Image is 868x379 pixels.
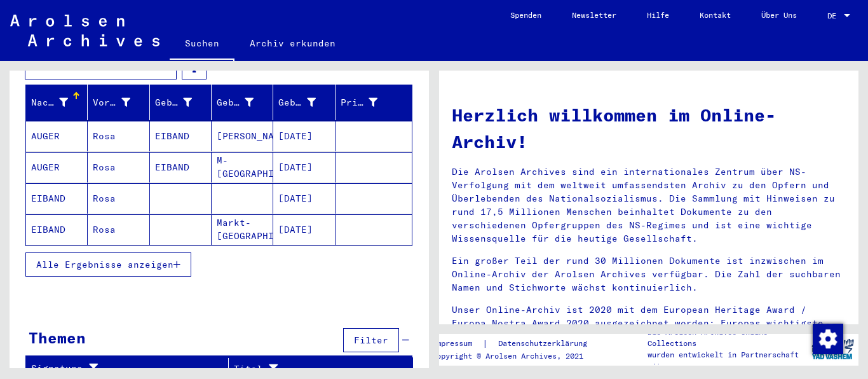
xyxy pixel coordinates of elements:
[212,214,273,245] mat-cell: Markt-[GEOGRAPHIC_DATA]
[150,152,212,183] mat-cell: EIBAND
[273,183,335,214] mat-cell: [DATE]
[234,28,351,59] a: Archiv erkunden
[341,92,397,113] div: Prisoner #
[234,359,397,379] div: Titel
[31,362,212,375] div: Signature
[150,85,212,120] mat-header-cell: Geburtsname
[813,324,843,354] img: Zustimmung ändern
[36,259,173,270] span: Alle Ergebnisse anzeigen
[341,96,377,109] div: Prisoner #
[273,214,335,245] mat-cell: [DATE]
[452,102,846,155] h1: Herzlich willkommen im Online-Archiv!
[29,326,86,349] div: Themen
[31,96,68,109] div: Nachname
[336,85,412,120] mat-header-cell: Prisoner #
[88,85,149,120] mat-header-cell: Vorname
[88,214,149,245] mat-cell: Rosa
[26,152,88,183] mat-cell: AUGER
[234,362,381,376] div: Titel
[343,328,399,352] button: Filter
[88,152,149,183] mat-cell: Rosa
[88,183,149,214] mat-cell: Rosa
[273,121,335,151] mat-cell: [DATE]
[452,165,846,245] p: Die Arolsen Archives sind ein internationales Zentrum über NS-Verfolgung mit dem weltweit umfasse...
[273,152,335,183] mat-cell: [DATE]
[278,96,315,109] div: Geburtsdatum
[212,121,273,151] mat-cell: [PERSON_NAME]
[155,96,192,109] div: Geburtsname
[10,15,159,46] img: Arolsen_neg.svg
[93,96,130,109] div: Vorname
[809,333,857,365] img: yv_logo.png
[648,349,806,372] p: wurden entwickelt in Partnerschaft mit
[31,92,87,113] div: Nachname
[31,359,228,379] div: Signature
[273,85,335,120] mat-header-cell: Geburtsdatum
[452,303,846,343] p: Unser Online-Archiv ist 2020 mit dem European Heritage Award / Europa Nostra Award 2020 ausgezeic...
[432,350,602,362] p: Copyright © Arolsen Archives, 2021
[432,337,482,350] a: Impressum
[170,28,234,61] a: Suchen
[217,96,254,109] div: Geburt‏
[25,252,191,277] button: Alle Ergebnisse anzeigen
[432,337,602,350] div: |
[278,92,334,113] div: Geburtsdatum
[452,254,846,294] p: Ein großer Teil der rund 30 Millionen Dokumente ist inzwischen im Online-Archiv der Arolsen Archi...
[26,121,88,151] mat-cell: AUGER
[827,11,841,20] span: DE
[354,334,388,346] span: Filter
[26,183,88,214] mat-cell: EIBAND
[26,85,88,120] mat-header-cell: Nachname
[93,92,149,113] div: Vorname
[155,92,211,113] div: Geburtsname
[217,92,273,113] div: Geburt‏
[648,326,806,349] p: Die Arolsen Archives Online-Collections
[88,121,149,151] mat-cell: Rosa
[26,214,88,245] mat-cell: EIBAND
[212,152,273,183] mat-cell: M-[GEOGRAPHIC_DATA]
[150,121,212,151] mat-cell: EIBAND
[488,337,602,350] a: Datenschutzerklärung
[212,85,273,120] mat-header-cell: Geburt‏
